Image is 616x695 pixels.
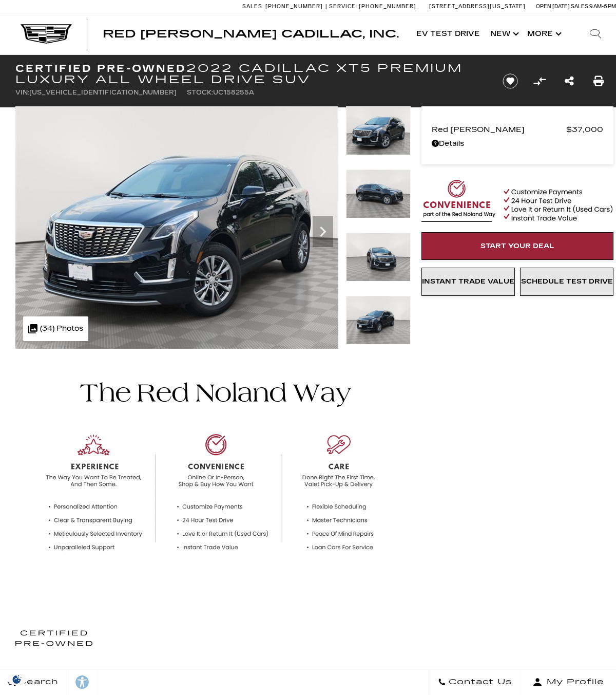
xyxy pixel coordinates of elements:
span: 9 AM-6 PM [589,3,616,10]
span: Instant Trade Value [422,277,514,286]
button: More [522,13,565,54]
span: Search [16,675,59,689]
span: [US_VEHICLE_IDENTIFICATION_NUMBER] [29,89,177,96]
a: Share this Certified Pre-Owned 2022 Cadillac XT5 Premium Luxury All Wheel Drive SUV [565,74,574,88]
a: Red [PERSON_NAME] $37,000 [432,122,603,137]
a: EV Test Drive [411,13,485,54]
span: Stock: [187,89,213,96]
span: UC158255A [213,89,254,96]
h1: 2022 Cadillac XT5 Premium Luxury All Wheel Drive SUV [15,63,485,85]
img: Cadillac Certified Used Vehicle [15,619,92,657]
span: Red [PERSON_NAME] [432,122,566,137]
a: Service: [PHONE_NUMBER] [325,4,419,9]
span: Schedule Test Drive [521,277,613,286]
span: VIN: [15,89,29,96]
span: [PHONE_NUMBER] [265,3,323,10]
a: Details [432,137,603,151]
span: [PHONE_NUMBER] [359,3,416,10]
strong: Certified Pre-Owned [15,62,186,74]
img: Certified Used 2022 Stellar Black Metallic Cadillac Premium Luxury image 2 [346,170,411,218]
a: Instant Trade Value [421,268,515,295]
img: Certified Used 2022 Stellar Black Metallic Cadillac Premium Luxury image 4 [346,296,411,345]
a: [STREET_ADDRESS][US_STATE] [429,3,526,10]
button: Open user profile menu [521,669,616,695]
img: Opt-Out Icon [5,674,29,685]
section: Click to Open Cookie Consent Modal [5,674,29,685]
button: Save vehicle [499,73,522,89]
span: Service: [329,3,357,10]
span: $37,000 [566,122,603,137]
span: Sales: [242,3,264,10]
img: Cadillac Dark Logo with Cadillac White Text [21,24,72,44]
a: Red [PERSON_NAME] Cadillac, Inc. [103,29,399,39]
div: (34) Photos [23,316,88,341]
a: Schedule Test Drive [520,268,613,295]
a: Start Your Deal [421,232,613,260]
img: Certified Used 2022 Stellar Black Metallic Cadillac Premium Luxury image 1 [15,106,338,349]
a: Sales: [PHONE_NUMBER] [242,4,325,9]
img: Certified Used 2022 Stellar Black Metallic Cadillac Premium Luxury image 1 [346,106,411,155]
span: Sales: [571,3,589,10]
span: Contact Us [446,675,512,689]
img: Certified Used 2022 Stellar Black Metallic Cadillac Premium Luxury image 3 [346,233,411,281]
span: Start Your Deal [480,242,554,250]
span: My Profile [543,675,604,689]
button: Compare Vehicle [532,73,547,89]
a: New [485,13,522,54]
div: Next [313,216,333,247]
a: Print this Certified Pre-Owned 2022 Cadillac XT5 Premium Luxury All Wheel Drive SUV [593,74,604,88]
a: Contact Us [430,669,521,695]
span: Red [PERSON_NAME] Cadillac, Inc. [103,28,399,40]
span: Open [DATE] [536,3,570,10]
